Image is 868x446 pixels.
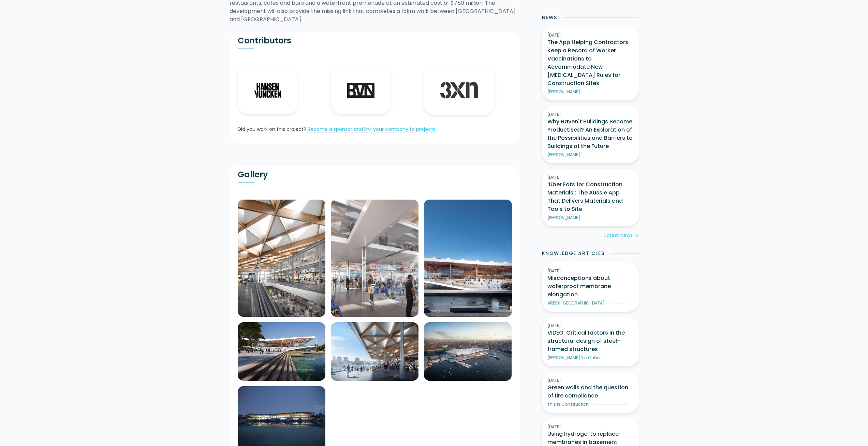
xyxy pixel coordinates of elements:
[542,262,639,312] a: [DATE]Misconceptions about waterproof membrane elongationARDEX [GEOGRAPHIC_DATA]
[547,32,633,38] div: [DATE]
[547,300,605,306] div: ARDEX [GEOGRAPHIC_DATA]
[634,232,639,239] div: arrow_forward
[547,355,601,361] div: [PERSON_NAME] YouTuber
[308,126,437,133] a: Become a sponsor and link your company to projects.
[542,169,639,226] a: [DATE]‘Uber Eats for Construction Materials’: The Aussie App That Delivers Materials and Tools to...
[547,180,633,213] h3: ‘Uber Eats for Construction Materials’: The Aussie App That Delivers Materials and Tools to Site
[238,170,375,180] h2: Gallery
[238,36,375,46] h2: Contributors
[542,106,639,163] a: [DATE]Why Haven't Buildings Become Productised? An Exploration of the Possibilities and Barriers ...
[547,118,633,150] h3: Why Haven't Buildings Become Productised? An Exploration of the Possibilities and Barriers to Bui...
[604,232,639,239] a: Latest Newsarrow_forward
[547,38,633,87] h3: The App Helping Contractors Keep a Record of Worker Vaccinations to Accommodate New [MEDICAL_DATA...
[238,126,306,133] div: Did you work on this project?
[347,83,374,98] img: BVN
[547,401,589,407] div: This Is Construction
[440,82,478,98] img: 3XN
[547,215,580,221] div: [PERSON_NAME]
[547,111,633,118] div: [DATE]
[542,317,639,366] a: [DATE]VIDEO: Critical factors in the structural design of steel-framed structures[PERSON_NAME] Yo...
[542,372,639,413] a: [DATE]Green walls and the question of fire complianceThis Is Construction
[604,232,633,239] div: Latest News
[547,174,633,180] div: [DATE]
[547,152,580,158] div: [PERSON_NAME]
[547,424,633,430] div: [DATE]
[547,274,633,299] h3: Misconceptions about waterproof membrane elongation
[547,89,580,95] div: [PERSON_NAME]
[254,83,281,98] img: Hansen Yuncken
[547,268,633,274] div: [DATE]
[542,250,605,257] h2: Knowledge Articles
[547,377,633,383] div: [DATE]
[547,323,633,329] div: [DATE]
[542,27,639,100] a: [DATE]The App Helping Contractors Keep a Record of Worker Vaccinations to Accommodate New [MEDICA...
[547,329,633,353] h3: VIDEO: Critical factors in the structural design of steel-framed structures
[547,383,633,400] h3: Green walls and the question of fire compliance
[542,14,557,21] h2: News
